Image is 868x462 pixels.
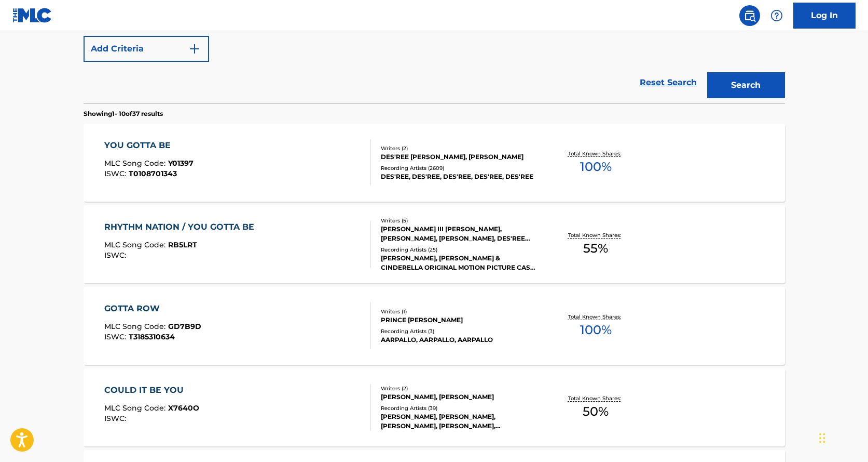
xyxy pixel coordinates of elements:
p: Total Known Shares: [568,150,624,157]
div: Writers ( 2 ) [381,385,538,392]
img: help [770,9,783,22]
img: 9d2ae6d4665cec9f34b9.svg [188,43,201,55]
p: Total Known Shares: [568,231,624,239]
p: Showing 1 - 10 of 37 results [84,109,163,118]
img: search [743,9,756,22]
div: Recording Artists ( 39 ) [381,404,538,412]
span: RB5LRT [168,240,197,249]
p: Total Known Shares: [568,394,624,402]
div: Recording Artists ( 3 ) [381,327,538,335]
span: 50 % [583,402,609,421]
span: ISWC : [104,250,129,260]
div: YOU GOTTA BE [104,139,194,152]
a: GOTTA ROWMLC Song Code:GD7B9DISWC:T3185310634Writers (1)PRINCE [PERSON_NAME]Recording Artists (3)... [84,287,785,365]
span: MLC Song Code : [104,240,168,249]
div: GOTTA ROW [104,302,201,315]
button: Add Criteria [84,36,209,62]
span: ISWC : [104,169,129,178]
iframe: Chat Widget [816,412,868,462]
div: DES'REE [PERSON_NAME], [PERSON_NAME] [381,152,538,162]
div: [PERSON_NAME], [PERSON_NAME], [PERSON_NAME], [PERSON_NAME], [PERSON_NAME] [381,412,538,431]
button: Search [707,72,785,98]
a: Reset Search [635,71,702,94]
span: MLC Song Code : [104,322,168,331]
div: Recording Artists ( 2609 ) [381,164,538,172]
span: 55 % [583,239,608,258]
div: [PERSON_NAME], [PERSON_NAME] & CINDERELLA ORIGINAL MOTION PICTURE CAST, [PERSON_NAME],[PERSON_NAM... [381,254,538,272]
div: Writers ( 2 ) [381,144,538,152]
span: GD7B9D [168,322,201,331]
div: AARPALLO, AARPALLO, AARPALLO [381,335,538,345]
a: RHYTHM NATION / YOU GOTTA BEMLC Song Code:RB5LRTISWC:Writers (5)[PERSON_NAME] III [PERSON_NAME], ... [84,205,785,283]
span: MLC Song Code : [104,403,168,413]
div: DES'REE, DES'REE, DES'REE, DES'REE, DES'REE [381,172,538,181]
span: Y01397 [168,159,194,168]
span: 100 % [580,157,612,176]
a: COULD IT BE YOUMLC Song Code:X7640OISWC:Writers (2)[PERSON_NAME], [PERSON_NAME]Recording Artists ... [84,368,785,446]
div: COULD IT BE YOU [104,384,199,397]
div: [PERSON_NAME], [PERSON_NAME] [381,392,538,402]
div: Writers ( 5 ) [381,217,538,225]
a: YOU GOTTA BEMLC Song Code:Y01397ISWC:T0108701343Writers (2)DES'REE [PERSON_NAME], [PERSON_NAME]Re... [84,124,785,202]
span: ISWC : [104,332,129,341]
span: X7640O [168,403,199,413]
div: Help [766,5,787,26]
span: T0108701343 [129,169,177,178]
div: Writers ( 1 ) [381,308,538,315]
a: Public Search [739,5,760,26]
img: MLC Logo [12,8,52,23]
span: 100 % [580,321,612,339]
div: PRINCE [PERSON_NAME] [381,315,538,325]
div: Drag [819,423,825,454]
div: Recording Artists ( 25 ) [381,246,538,254]
div: RHYTHM NATION / YOU GOTTA BE [104,221,259,233]
span: MLC Song Code : [104,159,168,168]
span: T3185310634 [129,332,175,341]
p: Total Known Shares: [568,313,624,321]
div: [PERSON_NAME] III [PERSON_NAME], [PERSON_NAME], [PERSON_NAME], DES'REE [PERSON_NAME], [PERSON_NAME] [381,225,538,243]
a: Log In [793,3,856,29]
span: ISWC : [104,414,129,423]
